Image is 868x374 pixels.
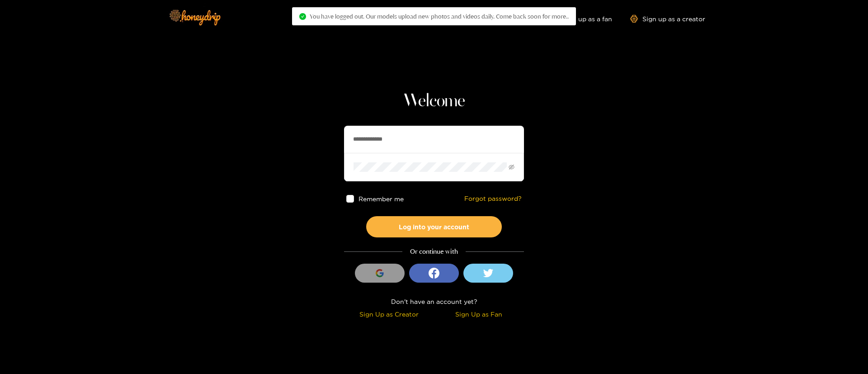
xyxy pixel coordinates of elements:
span: check-circle [299,13,306,20]
div: Sign Up as Fan [436,309,522,319]
a: Sign up as a creator [630,15,705,23]
div: Don't have an account yet? [344,296,524,307]
span: You have logged out. Our models upload new photos and videos daily. Come back soon for more.. [310,13,569,20]
h1: Welcome [344,90,524,112]
div: Sign Up as Creator [346,309,432,319]
span: Remember me [359,195,404,202]
button: Log into your account [366,216,502,237]
span: eye-invisible [509,164,514,170]
a: Forgot password? [464,195,522,203]
div: Or continue with [344,246,524,257]
a: Sign up as a fan [550,15,612,23]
